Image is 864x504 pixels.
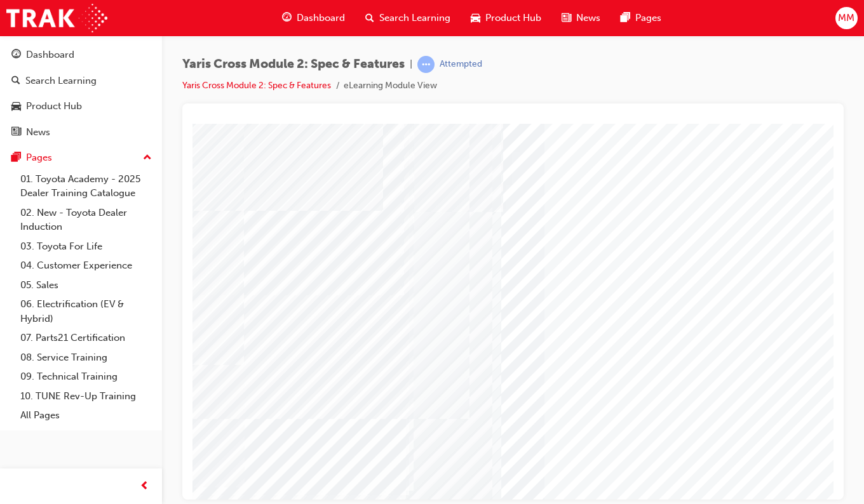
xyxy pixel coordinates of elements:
[440,58,482,70] div: Attempted
[5,146,157,169] button: Pages
[6,4,107,32] img: Trak
[838,11,854,25] span: MM
[5,43,157,67] a: Dashboard
[15,203,157,237] a: 02. New - Toyota Dealer Induction
[11,50,21,61] span: guage-icon
[410,57,412,72] span: |
[11,76,20,87] span: search-icon
[11,101,21,112] span: car-icon
[461,5,551,31] a: car-iconProduct Hub
[5,69,157,93] a: Search Learning
[15,256,157,275] a: 04. Customer Experience
[365,10,374,26] span: search-icon
[182,57,405,72] span: Yaris Cross Module 2: Spec & Features
[5,95,157,118] a: Product Hub
[11,127,21,138] span: news-icon
[15,367,157,387] a: 09. Technical Training
[272,5,355,31] a: guage-iconDashboard
[15,237,157,256] a: 03. Toyota For Life
[26,150,52,165] div: Pages
[611,5,672,31] a: pages-iconPages
[15,275,157,295] a: 05. Sales
[15,328,157,348] a: 07. Parts21 Certification
[15,406,157,425] a: All Pages
[15,169,157,203] a: 01. Toyota Academy - 2025 Dealer Training Catalogue
[26,48,74,62] div: Dashboard
[621,10,630,26] span: pages-icon
[15,348,157,368] a: 08. Service Training
[379,11,450,25] span: Search Learning
[15,295,157,328] a: 06. Electrification (EV & Hybrid)
[182,80,331,91] a: Yaris Cross Module 2: Spec & Features
[835,7,858,29] button: MM
[635,11,661,25] span: Pages
[551,5,611,31] a: news-iconNews
[15,387,157,406] a: 10. TUNE Rev-Up Training
[26,125,50,140] div: News
[344,79,437,93] li: eLearning Module View
[5,41,157,146] button: DashboardSearch LearningProduct HubNews
[355,5,461,31] a: search-iconSearch Learning
[11,152,21,164] span: pages-icon
[5,121,157,144] a: News
[562,10,571,26] span: news-icon
[282,10,292,26] span: guage-icon
[26,99,82,114] div: Product Hub
[485,11,541,25] span: Product Hub
[140,479,149,494] span: prev-icon
[25,74,97,88] div: Search Learning
[471,10,480,26] span: car-icon
[297,11,345,25] span: Dashboard
[576,11,600,25] span: News
[143,150,152,166] span: up-icon
[417,56,435,73] span: learningRecordVerb_ATTEMPT-icon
